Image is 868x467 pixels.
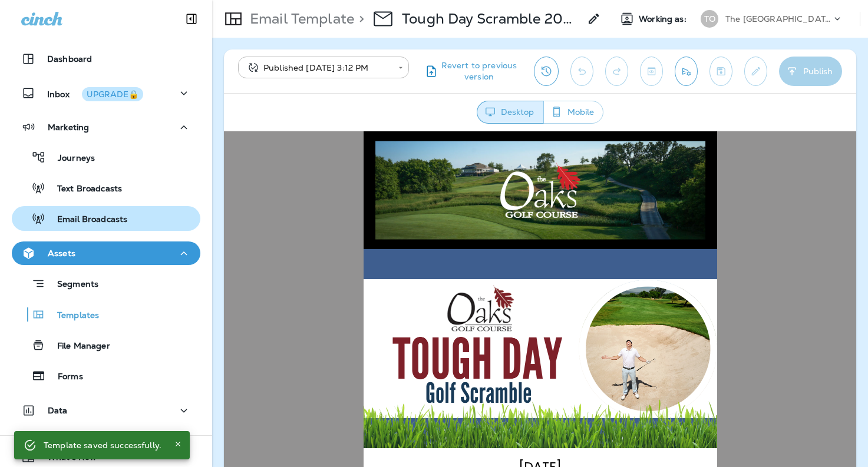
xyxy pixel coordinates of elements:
[12,81,200,105] button: InboxUPGRADE🔒
[675,57,698,86] button: Send test email
[354,10,364,28] p: >
[45,279,98,291] p: Segments
[295,326,338,345] span: [DATE]
[171,437,185,451] button: Close
[45,310,99,322] p: Templates
[12,47,200,71] button: Dashboard
[46,153,95,164] p: Journeys
[12,115,200,139] button: Marketing
[245,10,354,28] p: Email Template
[48,122,89,132] p: Marketing
[87,90,138,98] div: UPGRADE🔒
[265,346,367,362] span: 10:00 AM Shotgun
[543,101,603,124] button: Mobile
[12,271,200,296] button: Segments
[402,10,580,28] p: Tough Day Scramble 2025 - 10/26 (2)
[418,57,524,86] button: Revert to previous version
[12,363,200,388] button: Forms
[46,372,83,383] p: Forms
[246,62,390,74] div: Published [DATE] 3:12 PM
[48,249,75,258] p: Assets
[725,14,831,24] p: The [GEOGRAPHIC_DATA]
[534,57,559,86] button: View Changelog
[12,241,200,265] button: Assets
[12,175,200,200] button: Text Broadcasts
[140,118,493,317] img: The-Oaks--Tough-Day-Scramble---1019---blog-1.png
[44,435,161,456] div: Template saved successfully.
[12,399,200,422] button: Data
[701,10,718,28] div: TO
[12,145,200,170] button: Journeys
[45,214,127,226] p: Email Broadcasts
[639,14,689,24] span: Working as:
[12,302,200,327] button: Templates
[175,7,208,31] button: Collapse Sidebar
[47,54,92,64] p: Dashboard
[12,333,200,357] button: File Manager
[45,341,110,352] p: File Manager
[45,184,122,195] p: Text Broadcasts
[477,101,544,124] button: Desktop
[48,406,68,415] p: Data
[82,87,143,101] button: UPGRADE🔒
[12,206,200,231] button: Email Broadcasts
[47,87,143,100] p: Inbox
[438,60,520,82] span: Revert to previous version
